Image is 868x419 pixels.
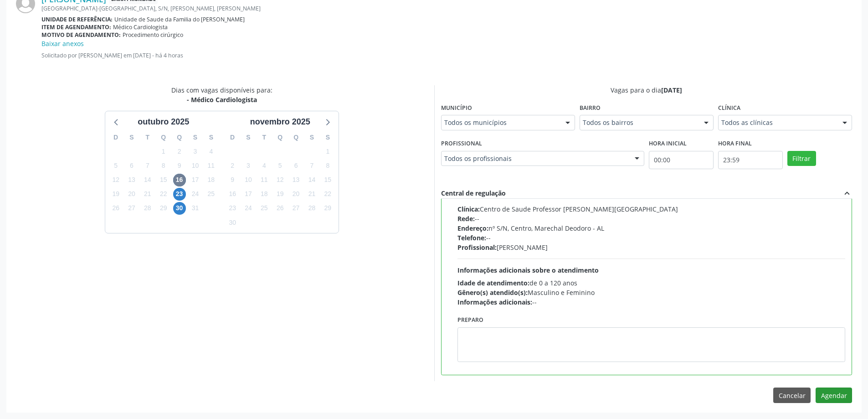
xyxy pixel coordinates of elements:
span: quinta-feira, 13 de novembro de 2025 [290,174,303,186]
div: Dias com vagas disponíveis para: [171,85,272,104]
span: sábado, 1 de novembro de 2025 [321,145,334,158]
span: sexta-feira, 28 de novembro de 2025 [305,202,318,215]
span: Todos os municípios [444,118,556,127]
span: sexta-feira, 21 de novembro de 2025 [305,188,318,201]
span: sexta-feira, 31 de outubro de 2025 [189,202,201,215]
span: quinta-feira, 23 de outubro de 2025 [173,188,186,201]
div: S [304,130,320,145]
span: Todos os bairros [583,118,695,127]
span: terça-feira, 7 de outubro de 2025 [141,159,154,172]
span: sábado, 8 de novembro de 2025 [321,159,334,172]
span: domingo, 23 de novembro de 2025 [226,202,239,215]
div: de 0 a 120 anos [457,278,846,288]
div: S [124,130,140,145]
span: Gênero(s) atendido(s): [457,288,528,297]
span: sexta-feira, 24 de outubro de 2025 [189,188,201,201]
span: domingo, 19 de outubro de 2025 [109,188,122,201]
button: Cancelar [773,388,811,403]
input: Selecione o horário [649,151,714,169]
span: segunda-feira, 3 de novembro de 2025 [242,159,255,172]
span: sábado, 18 de outubro de 2025 [205,174,217,186]
label: Município [441,101,472,115]
span: terça-feira, 28 de outubro de 2025 [141,202,154,215]
span: domingo, 2 de novembro de 2025 [226,159,239,172]
div: D [108,130,124,145]
div: -- [457,214,846,223]
span: domingo, 30 de novembro de 2025 [226,216,239,229]
span: segunda-feira, 6 de outubro de 2025 [125,159,138,172]
span: terça-feira, 21 de outubro de 2025 [141,188,154,201]
span: domingo, 12 de outubro de 2025 [109,174,122,186]
span: sexta-feira, 3 de outubro de 2025 [189,145,201,158]
span: segunda-feira, 27 de outubro de 2025 [125,202,138,215]
div: -- [457,233,846,243]
div: [PERSON_NAME] [457,243,846,252]
span: segunda-feira, 10 de novembro de 2025 [242,174,255,186]
div: S [241,130,257,145]
span: Idade de atendimento: [457,279,529,287]
span: terça-feira, 18 de novembro de 2025 [258,188,271,201]
div: S [320,130,336,145]
div: [GEOGRAPHIC_DATA]-[GEOGRAPHIC_DATA], S/N, [PERSON_NAME], [PERSON_NAME] [41,5,852,12]
span: terça-feira, 11 de novembro de 2025 [258,174,271,186]
span: quarta-feira, 22 de outubro de 2025 [157,188,170,201]
span: Unidade de Saude da Familia do [PERSON_NAME] [114,16,245,23]
span: Profissional: [457,243,497,252]
div: T [256,130,272,145]
div: nº S/N, Centro, Marechal Deodoro - AL [457,223,846,233]
span: quarta-feira, 5 de novembro de 2025 [274,159,287,172]
b: Unidade de referência: [41,16,113,23]
span: sábado, 15 de novembro de 2025 [321,174,334,186]
span: sábado, 11 de outubro de 2025 [205,159,217,172]
span: sábado, 4 de outubro de 2025 [205,145,217,158]
span: segunda-feira, 24 de novembro de 2025 [242,202,255,215]
span: Clínica: [457,205,480,213]
span: quinta-feira, 20 de novembro de 2025 [290,188,303,201]
span: Todos as clínicas [721,118,833,127]
div: Central de regulação [441,188,506,198]
span: domingo, 5 de outubro de 2025 [109,159,122,172]
span: sexta-feira, 10 de outubro de 2025 [189,159,201,172]
div: Q [171,130,187,145]
span: Informações adicionais: [457,298,532,306]
div: Masculino e Feminino [457,288,846,297]
span: Endereço: [457,224,488,233]
b: Item de agendamento: [41,23,111,31]
div: -- [457,297,846,307]
div: Q [272,130,288,145]
span: Médico Cardiologista [113,23,168,31]
span: sexta-feira, 17 de outubro de 2025 [189,174,201,186]
span: quarta-feira, 12 de novembro de 2025 [274,174,287,186]
span: quinta-feira, 27 de novembro de 2025 [290,202,303,215]
div: - Médico Cardiologista [171,95,272,104]
span: sábado, 29 de novembro de 2025 [321,202,334,215]
span: Rede: [457,214,475,223]
span: sexta-feira, 14 de novembro de 2025 [305,174,318,186]
b: Motivo de agendamento: [41,31,121,39]
span: segunda-feira, 17 de novembro de 2025 [242,188,255,201]
label: Hora inicial [649,137,687,151]
div: novembro 2025 [247,116,314,128]
div: Centro de Saude Professor [PERSON_NAME][GEOGRAPHIC_DATA] [457,204,846,214]
input: Selecione o horário [718,151,783,169]
span: quarta-feira, 29 de outubro de 2025 [157,202,170,215]
div: Q [155,130,171,145]
div: Vagas para o dia [441,85,853,95]
span: sábado, 25 de outubro de 2025 [205,188,217,201]
span: segunda-feira, 20 de outubro de 2025 [125,188,138,201]
span: quinta-feira, 9 de outubro de 2025 [173,159,186,172]
span: quarta-feira, 15 de outubro de 2025 [157,174,170,186]
span: quarta-feira, 19 de novembro de 2025 [274,188,287,201]
span: Procedimento cirúrgico [123,31,183,39]
span: quinta-feira, 30 de outubro de 2025 [173,202,186,215]
span: Todos os profissionais [444,154,626,163]
span: Telefone: [457,233,486,242]
span: sábado, 22 de novembro de 2025 [321,188,334,201]
div: Q [288,130,304,145]
span: [DATE] [661,86,682,94]
i: expand_less [842,188,852,198]
label: Preparo [457,313,483,327]
span: Informações adicionais sobre o atendimento [457,266,599,274]
div: S [187,130,203,145]
span: segunda-feira, 13 de outubro de 2025 [125,174,138,186]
